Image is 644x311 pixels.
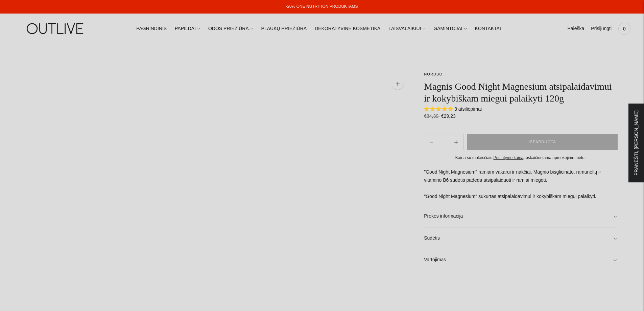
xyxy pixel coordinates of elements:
[529,139,556,146] span: IŠPARDUOTA
[136,21,167,36] a: PAGRINDINIS
[618,21,630,36] a: 0
[424,81,617,104] h1: Magnis Good Night Magnesium atsipalaidavimui ir kokybiškam miegui palaikyti 120g
[424,154,617,161] div: Kaina su mokesčiais. apskaičiuojama apmokėjimo metu.
[286,4,358,9] a: -20% ONE NUTRITION PRODUKTAMS
[208,21,253,36] a: ODOS PRIEŽIŪRA
[424,205,617,227] a: Prekės informacija
[315,21,380,36] a: DEKORATYVINĖ KOSMETIKA
[14,17,98,40] img: OUTLIVE
[424,249,617,271] a: Vartojimas
[261,21,307,36] a: PLAUKŲ PRIEŽIŪRA
[620,24,629,34] span: 0
[424,106,454,112] span: 5.00 stars
[475,21,501,36] a: KONTAKTAI
[388,21,425,36] a: LAISVALAIKIUI
[441,113,456,119] span: €29,23
[424,227,617,249] a: Sudėtis
[424,134,438,150] button: Add product quantity
[424,72,443,76] a: NORDBO
[424,113,440,119] s: €34,39
[438,137,449,147] input: Product quantity
[175,21,200,36] a: PAPILDAI
[591,21,612,36] a: Prisijungti
[454,106,482,112] span: 3 atsiliepimai
[567,21,584,36] a: Paieška
[449,134,463,150] button: Subtract product quantity
[433,21,467,36] a: GAMINTOJAI
[494,155,524,160] a: Pristatymo kaina
[424,168,617,201] p: "Good Night Magnesium" ramiam vakarui ir nakčiai. Magnio bisglicinato, ramunėlių ir vitamino B6 s...
[467,134,618,150] button: IŠPARDUOTA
